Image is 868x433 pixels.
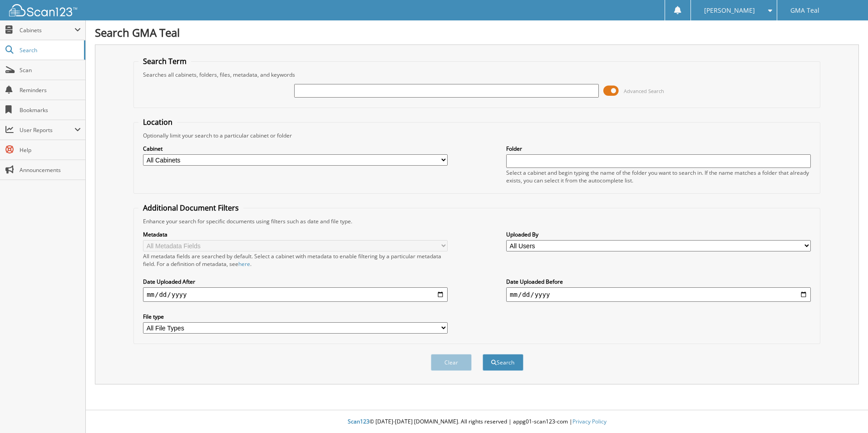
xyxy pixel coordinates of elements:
label: File type [143,313,448,320]
div: All metadata fields are searched by default. Select a cabinet with metadata to enable filtering b... [143,252,448,268]
span: Cabinets [20,26,74,34]
legend: Location [138,117,177,127]
label: Folder [506,145,811,153]
span: Search [20,46,79,54]
legend: Search Term [138,56,191,66]
div: Enhance your search for specific documents using filters such as date and file type. [138,217,815,225]
div: Select a cabinet and begin typing the name of the folder you want to search in. If the name match... [506,169,811,184]
span: Bookmarks [20,106,81,114]
div: Optionally limit your search to a particular cabinet or folder [138,132,815,139]
span: User Reports [20,126,74,134]
label: Metadata [143,231,448,238]
label: Date Uploaded After [143,278,448,285]
span: Advanced Search [624,88,664,94]
span: [PERSON_NAME] [704,8,755,13]
input: end [506,287,811,302]
a: Privacy Policy [572,418,607,425]
button: Search [483,354,523,371]
input: start [143,287,448,302]
img: scan123-logo-white.svg [9,4,77,16]
legend: Additional Document Filters [138,203,243,213]
label: Date Uploaded Before [506,278,811,285]
div: Searches all cabinets, folders, files, metadata, and keywords [138,71,815,79]
span: GMA Teal [790,8,819,13]
a: here [238,260,250,268]
span: Scan123 [348,418,370,425]
label: Cabinet [143,145,448,153]
div: © [DATE]-[DATE] [DOMAIN_NAME]. All rights reserved | appg01-scan123-com | [86,411,868,433]
h1: Search GMA Teal [95,25,859,40]
label: Uploaded By [506,231,811,238]
span: Reminders [20,86,81,94]
button: Clear [431,354,472,371]
span: Scan [20,66,81,74]
span: Help [20,146,81,154]
span: Announcements [20,166,81,174]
